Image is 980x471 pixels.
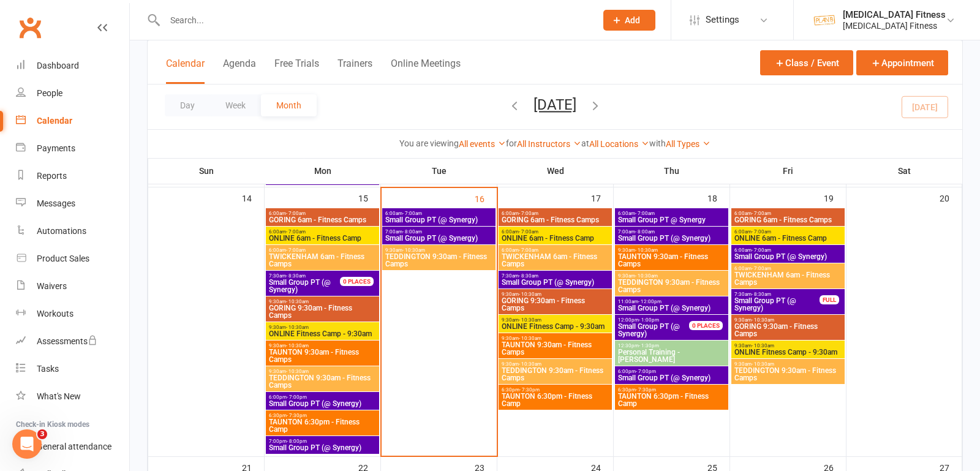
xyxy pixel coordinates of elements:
th: Sun [148,158,265,184]
div: 16 [475,188,497,208]
a: Calendar [16,107,129,135]
span: 9:30am [268,343,377,349]
span: ONLINE Fitness Camp - 9:30am [268,330,377,337]
span: - 10:30am [635,247,658,253]
span: - 10:30am [752,317,774,323]
span: - 7:00am [752,229,771,235]
span: Small Group PT (@ [618,322,680,331]
span: - 10:30am [752,361,774,367]
span: Small Group PT (@ Synergy) [617,304,726,312]
span: TAUNTON 9:30am - Fitness Camps [617,253,726,268]
div: FULL [820,295,839,304]
span: 9:30am [385,247,493,253]
span: Small Group PT (@ Synergy) [617,235,726,242]
span: 9:30am [734,361,842,367]
a: All Locations [589,139,649,149]
th: Thu [614,158,730,184]
span: - 1:00pm [639,317,659,323]
a: Dashboard [16,52,129,80]
span: - 10:30am [519,336,541,341]
span: Synergy) [617,323,704,337]
span: 6:00am [734,247,842,253]
span: Small Group PT (@ [269,278,331,287]
a: Workouts [16,300,129,328]
span: - 10:30am [286,299,309,304]
div: Dashboard [37,61,79,70]
span: TAUNTON 6:30pm - Fitness Camp [617,393,726,407]
div: 0 PLACES [340,277,374,286]
a: All events [459,139,506,149]
span: 9:30am [501,317,609,323]
div: Assessments [37,336,97,346]
div: Calendar [37,116,72,126]
div: Product Sales [37,254,89,263]
span: - 1:30pm [639,343,659,349]
span: 6:00am [268,247,377,253]
span: - 10:30am [635,273,658,279]
span: - 7:30pm [636,387,656,393]
span: 9:30am [734,317,842,323]
span: - 7:30pm [287,413,307,418]
span: - 10:30am [519,361,541,367]
span: - 7:00am [402,211,422,216]
span: - 10:30am [286,369,309,374]
span: - 12:00pm [638,299,661,304]
a: Tasks [16,355,129,383]
div: General attendance [37,442,111,451]
span: 6:30pm [501,387,609,393]
span: 6:00am [268,211,377,216]
span: 9:30am [501,361,609,367]
div: 20 [940,187,962,208]
span: GORING 9:30am - Fitness Camps [734,323,842,337]
span: TEDDINGTON 9:30am - Fitness Camps [734,367,842,382]
span: TEDDINGTON 9:30am - Fitness Camps [501,367,609,382]
span: 6:30pm [617,387,726,393]
span: 9:30am [501,292,609,297]
span: ONLINE 6am - Fitness Camp [268,235,377,242]
span: - 8:00am [635,229,655,235]
span: Synergy) [268,279,355,293]
span: - 7:00am [635,211,655,216]
th: Wed [497,158,614,184]
span: TAUNTON 6:30pm - Fitness Camp [268,418,377,433]
div: 18 [707,187,729,208]
span: 6:00am [501,229,609,235]
span: GORING 6am - Fitness Camps [734,216,842,224]
div: 0 PLACES [689,321,723,330]
strong: You are viewing [399,138,459,148]
div: [MEDICAL_DATA] Fitness [843,9,946,20]
span: TEDDINGTON 9:30am - Fitness Camps [617,279,726,293]
span: 6:00am [617,211,726,216]
div: Workouts [37,309,73,318]
div: Payments [37,143,75,153]
a: Clubworx [15,12,45,43]
span: 6:00am [501,247,609,253]
span: - 7:00am [519,229,538,235]
span: - 8:30am [286,273,306,279]
th: Fri [730,158,846,184]
span: 6:00am [501,211,609,216]
span: 7:00am [385,229,493,235]
span: - 7:00am [752,247,771,253]
button: Online Meetings [391,58,461,84]
span: 6:00am [268,229,377,235]
a: Assessments [16,328,129,355]
span: 7:30am [268,273,355,279]
a: Waivers [16,273,129,300]
button: Add [603,10,655,31]
span: ONLINE Fitness Camp - 9:30am [734,349,842,356]
span: 12:00pm [617,317,704,323]
span: - 10:30am [286,325,309,330]
button: Class / Event [760,50,853,75]
span: Small Group PT (@ Synergy) [734,253,842,260]
span: - 10:30am [519,317,541,323]
span: - 8:30am [752,292,771,297]
span: Settings [706,6,739,34]
span: TAUNTON 9:30am - Fitness Camps [268,349,377,363]
button: Day [165,94,210,116]
input: Search... [161,12,587,29]
span: TEDDINGTON 9:30am - Fitness Camps [385,253,493,268]
span: GORING 6am - Fitness Camps [501,216,609,224]
span: Small Group PT (@ Synergy) [617,374,726,382]
span: 7:30am [734,292,820,297]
